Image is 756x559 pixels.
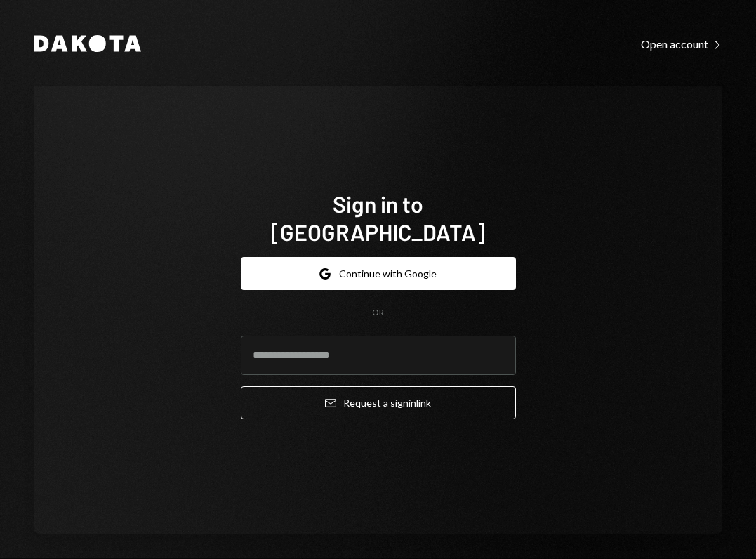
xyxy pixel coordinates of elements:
[641,37,722,51] div: Open account
[241,190,516,246] h1: Sign in to [GEOGRAPHIC_DATA]
[641,36,722,51] a: Open account
[372,307,384,319] div: OR
[241,257,516,290] button: Continue with Google
[241,386,516,419] button: Request a signinlink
